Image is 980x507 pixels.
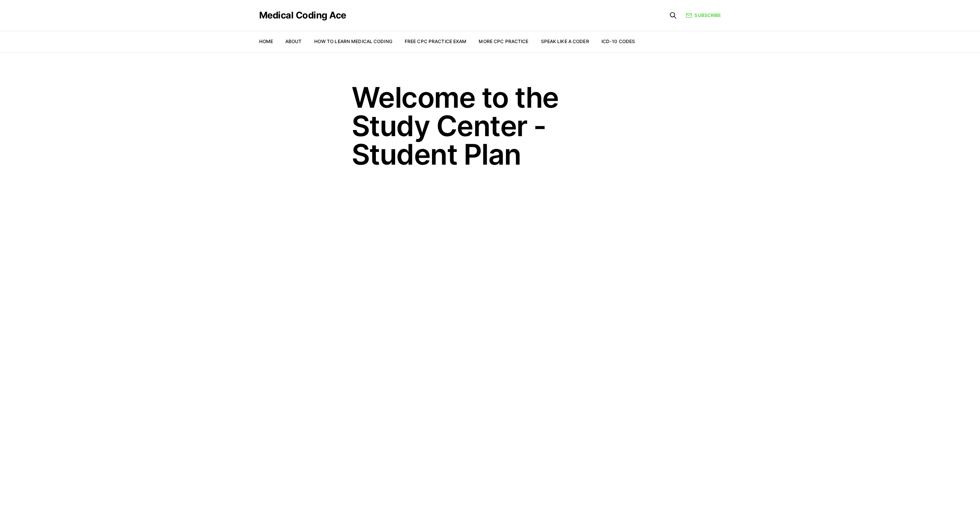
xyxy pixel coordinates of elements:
[314,38,392,44] a: How to Learn Medical Coding
[686,12,721,19] a: Subscribe
[259,38,273,44] a: Home
[601,38,635,44] a: ICD-10 Codes
[405,38,467,44] a: Free CPC Practice Exam
[352,83,629,168] h1: Welcome to the Study Center - Student Plan
[479,38,528,44] a: More CPC Practice
[259,11,346,20] a: Medical Coding Ace
[541,38,589,44] a: Speak Like a Coder
[285,38,302,44] a: About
